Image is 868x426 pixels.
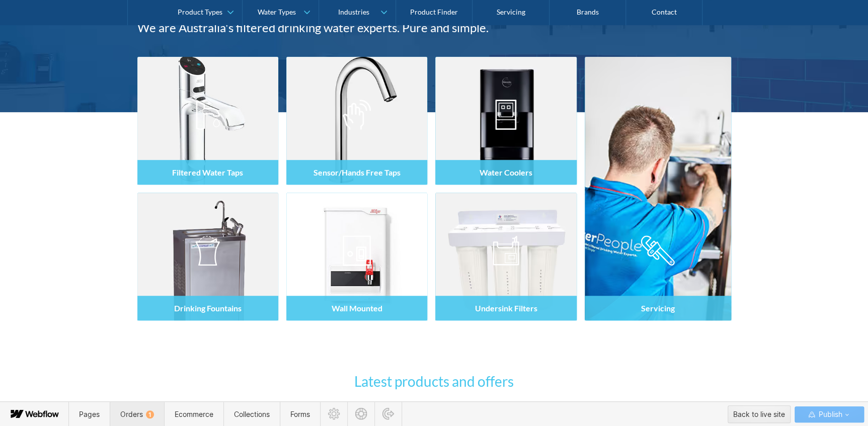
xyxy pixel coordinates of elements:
[174,303,242,313] h4: Drinking Fountains
[137,193,278,320] img: Drinking Fountains
[331,303,382,313] h4: Wall Mounted
[175,410,213,418] span: Ecommerce
[728,405,791,423] button: Back to live site
[137,57,278,185] img: Filtered Water Taps
[4,24,31,34] span: Text us
[286,57,427,185] img: Sensor/Hands Free Taps
[480,167,532,177] h4: Water Coolers
[435,57,576,185] img: Water Coolers
[795,406,864,422] button: Publish
[79,410,100,418] span: Pages
[286,193,427,320] img: Wall Mounted
[238,371,630,392] h3: Latest products and offers
[475,303,537,313] h4: Undersink Filters
[733,407,785,422] div: Back to live site
[290,410,310,418] span: Forms
[172,167,243,177] h4: Filtered Water Taps
[234,410,270,418] span: Collections
[120,410,154,418] span: Orders
[435,193,576,320] img: Undersink Filters
[816,407,842,422] span: Publish
[641,303,675,313] h4: Servicing
[258,8,296,17] div: Water Types
[146,410,154,418] div: 1
[178,8,222,17] div: Product Types
[313,167,400,177] h4: Sensor/Hands Free Taps
[338,8,369,17] div: Industries
[585,57,731,320] a: Servicing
